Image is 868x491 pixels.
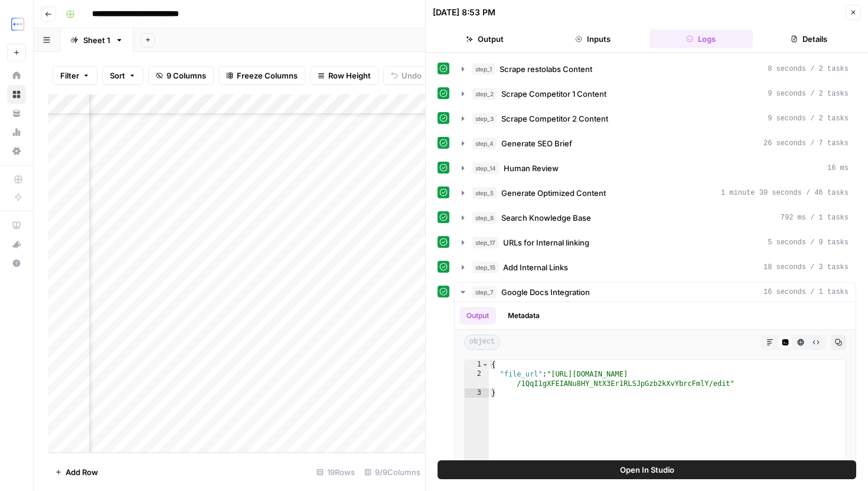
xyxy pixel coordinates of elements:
[7,104,26,123] a: Your Data
[7,235,26,254] button: What's new?
[768,89,849,99] span: 9 seconds / 2 tasks
[48,463,105,482] button: Add Row
[7,216,26,235] a: AirOps Academy
[455,208,856,227] button: 792 ms / 1 tasks
[83,34,110,46] div: Sheet 1
[110,70,125,81] span: Sort
[472,212,497,224] span: step_8
[472,187,497,199] span: step_5
[433,6,495,18] div: [DATE] 8:53 PM
[763,138,849,149] span: 26 seconds / 7 tasks
[768,113,849,124] span: 9 seconds / 2 tasks
[504,162,559,174] span: Human Review
[650,30,753,48] button: Logs
[501,212,591,224] span: Search Knowledge Base
[7,123,26,142] a: Usage
[472,138,497,149] span: step_4
[541,30,644,48] button: Inputs
[768,64,849,74] span: 8 seconds / 2 tasks
[60,28,133,52] a: Sheet 1
[8,235,25,253] div: What's new?
[781,212,849,223] span: 792 ms / 1 tasks
[501,187,606,199] span: Generate Optimized Content
[620,464,674,476] span: Open In Studio
[60,70,79,81] span: Filter
[464,335,500,350] span: object
[167,70,206,81] span: 9 Columns
[472,286,497,298] span: step_7
[7,142,26,161] a: Settings
[53,66,97,85] button: Filter
[383,66,429,85] button: Undo
[472,237,498,248] span: step_17
[472,162,499,174] span: step_14
[312,463,360,482] div: 19 Rows
[218,66,305,85] button: Freeze Columns
[472,113,497,125] span: step_3
[721,188,849,198] span: 1 minute 30 seconds / 46 tasks
[7,14,28,35] img: TripleDart Logo
[501,88,606,100] span: Scrape Competitor 1 Content
[465,369,489,388] div: 2
[438,460,856,479] button: Open In Studio
[501,113,608,125] span: Scrape Competitor 2 Content
[360,463,425,482] div: 9/9 Columns
[472,63,495,75] span: step_1
[500,63,592,75] span: Scrape restolabs Content
[768,237,849,248] span: 5 seconds / 9 tasks
[310,66,378,85] button: Row Height
[482,360,488,369] span: Toggle code folding, rows 1 through 3
[503,261,568,273] span: Add Internal Links
[455,233,856,252] button: 5 seconds / 9 tasks
[472,261,498,273] span: step_15
[7,254,26,273] button: Help + Support
[472,88,497,100] span: step_2
[827,163,849,174] span: 16 ms
[455,84,856,103] button: 9 seconds / 2 tasks
[237,70,298,81] span: Freeze Columns
[465,388,489,398] div: 3
[66,466,98,478] span: Add Row
[455,109,856,128] button: 9 seconds / 2 tasks
[102,66,143,85] button: Sort
[328,70,371,81] span: Row Height
[503,237,589,248] span: URLs for Internal linking
[7,9,26,39] button: Workspace: TripleDart
[433,30,536,48] button: Output
[501,138,572,149] span: Generate SEO Brief
[763,262,849,273] span: 18 seconds / 3 tasks
[7,66,26,85] a: Home
[763,287,849,297] span: 16 seconds / 1 tasks
[758,30,861,48] button: Details
[465,360,489,369] div: 1
[455,184,856,202] button: 1 minute 30 seconds / 46 tasks
[455,159,856,178] button: 16 ms
[455,134,856,153] button: 26 seconds / 7 tasks
[455,283,856,302] button: 16 seconds / 1 tasks
[455,258,856,277] button: 18 seconds / 3 tasks
[501,286,590,298] span: Google Docs Integration
[148,66,214,85] button: 9 Columns
[501,307,547,325] button: Metadata
[455,60,856,78] button: 8 seconds / 2 tasks
[459,307,496,325] button: Output
[7,85,26,104] a: Browse
[402,70,422,81] span: Undo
